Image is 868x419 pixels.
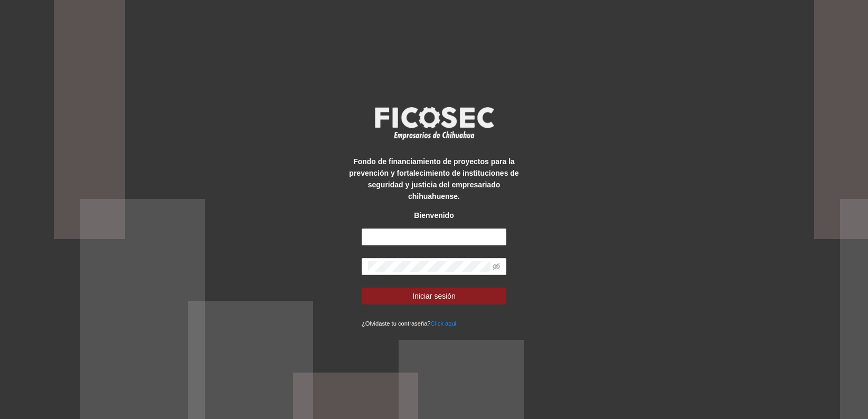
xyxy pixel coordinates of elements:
strong: Fondo de financiamiento de proyectos para la prevención y fortalecimiento de instituciones de seg... [349,157,518,201]
span: eye-invisible [493,263,500,270]
strong: Bienvenido [414,211,454,220]
img: logo [368,103,500,142]
small: ¿Olvidaste tu contraseña? [362,320,456,327]
span: Iniciar sesión [412,290,456,302]
button: Iniciar sesión [362,288,506,304]
a: Click aqui [431,320,457,327]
